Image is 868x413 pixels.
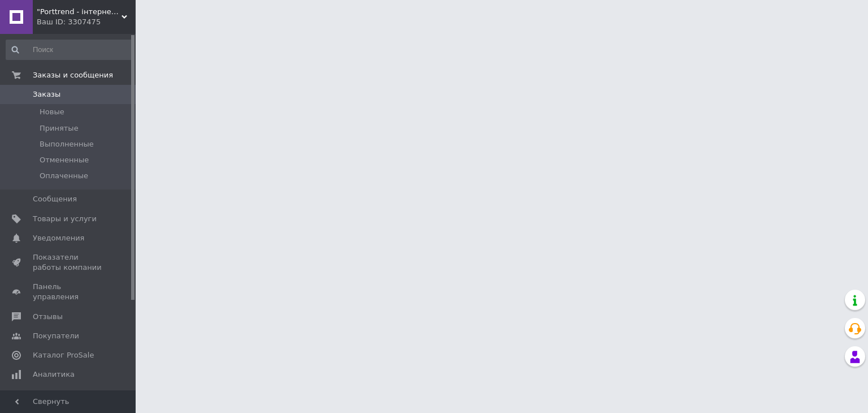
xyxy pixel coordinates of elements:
[33,350,94,360] span: Каталог ProSale
[40,171,88,181] span: Оплаченные
[33,89,60,100] span: Заказы
[6,40,133,60] input: Поиск
[40,123,79,134] span: Принятые
[33,282,105,302] span: Панель управления
[33,214,97,224] span: Товары и услуги
[40,139,94,149] span: Выполненные
[33,252,105,273] span: Показатели работы компании
[40,155,89,165] span: Отмененные
[33,233,84,243] span: Уведомления
[33,389,105,409] span: Инструменты вебмастера и SEO
[37,17,136,27] div: Ваш ID: 3307475
[40,107,64,117] span: Новые
[33,331,79,341] span: Покупатели
[33,194,77,204] span: Сообщения
[33,369,75,380] span: Аналитика
[33,312,63,322] span: Отзывы
[33,70,113,80] span: Заказы и сообщения
[37,7,121,17] span: "Porttrend - інтернет магазин приємних подарунків"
